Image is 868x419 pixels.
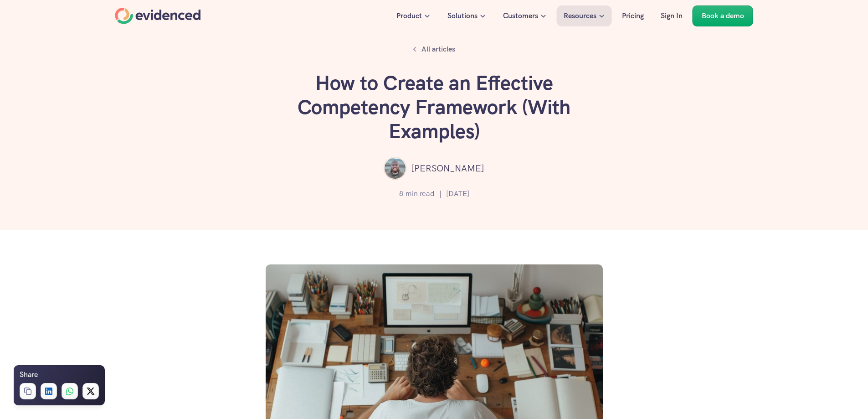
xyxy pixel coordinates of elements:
img: "" [384,157,406,180]
p: Sign In [661,10,683,22]
h6: Share [20,369,38,381]
p: Book a demo [702,10,744,22]
p: Product [396,10,422,22]
p: Pricing [622,10,644,22]
p: All articles [421,43,455,55]
p: [PERSON_NAME] [411,161,484,176]
p: | [439,188,442,200]
a: Pricing [615,5,651,26]
p: min read [406,188,435,200]
a: All articles [408,41,460,57]
a: Home [115,8,201,24]
a: Book a demo [693,5,753,26]
p: Resources [564,10,596,22]
p: Customers [503,10,538,22]
h1: How to Create an Effective Competency Framework (With Examples) [298,71,571,143]
p: Solutions [447,10,478,22]
a: Sign In [654,5,689,26]
p: [DATE] [446,188,469,200]
p: 8 [399,188,403,200]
